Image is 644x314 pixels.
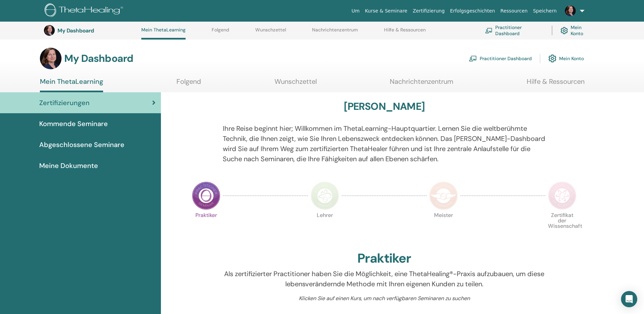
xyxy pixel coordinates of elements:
[527,77,585,91] a: Hilfe & Ressourcen
[485,23,544,38] a: Practitioner Dashboard
[212,27,229,38] a: Folgend
[141,27,186,40] a: Mein ThetaLearning
[429,182,458,210] img: Master
[344,100,425,113] h3: [PERSON_NAME]
[548,182,576,210] img: Certificate of Science
[469,55,477,62] img: chalkboard-teacher.svg
[469,51,532,66] a: Practitioner Dashboard
[223,123,546,164] p: Ihre Reise beginnt hier; Willkommen im ThetaLearning-Hauptquartier. Lernen Sie die weltberühmte T...
[548,53,556,64] img: cog.svg
[362,5,410,17] a: Kurse & Seminare
[39,98,90,108] span: Zertifizierungen
[498,5,530,17] a: Ressourcen
[357,251,411,266] h2: Praktiker
[57,27,125,34] h3: My Dashboard
[275,77,317,91] a: Wunschzettel
[530,5,559,17] a: Speichern
[311,213,339,241] p: Lehrer
[384,27,426,38] a: Hilfe & Ressourcen
[223,269,546,289] p: Als zertifizierter Practitioner haben Sie die Möglichkeit, eine ThetaHealing®-Praxis aufzubauen, ...
[312,27,358,38] a: Nachrichtenzentrum
[192,182,220,210] img: Practitioner
[311,182,339,210] img: Instructor
[44,25,55,36] img: default.jpg
[560,25,568,36] img: cog.svg
[410,5,447,17] a: Zertifizierung
[429,213,458,241] p: Meister
[548,51,584,66] a: Mein Konto
[45,3,125,19] img: logo.png
[39,119,108,129] span: Kommende Seminare
[621,291,637,307] div: Open Intercom Messenger
[64,52,133,65] h3: My Dashboard
[349,5,362,17] a: Um
[255,27,286,38] a: Wunschzettel
[565,5,576,16] img: default.jpg
[560,23,593,38] a: Mein Konto
[39,161,98,171] span: Meine Dokumente
[176,77,201,91] a: Folgend
[223,294,546,303] p: Klicken Sie auf einen Kurs, um nach verfügbaren Seminaren zu suchen
[548,213,576,241] p: Zertifikat der Wissenschaft
[485,28,493,33] img: chalkboard-teacher.svg
[39,140,124,150] span: Abgeschlossene Seminare
[447,5,498,17] a: Erfolgsgeschichten
[192,213,220,241] p: Praktiker
[40,77,103,92] a: Mein ThetaLearning
[40,48,62,69] img: default.jpg
[390,77,453,91] a: Nachrichtenzentrum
